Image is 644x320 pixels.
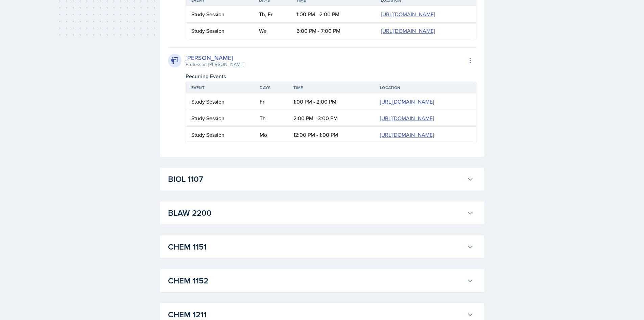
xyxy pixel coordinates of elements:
[168,173,464,185] h3: BIOL 1107
[380,131,434,138] a: [URL][DOMAIN_NAME]
[381,10,435,18] a: [URL][DOMAIN_NAME]
[288,93,375,110] td: 1:00 PM - 2:00 PM
[168,241,464,253] h3: CHEM 1151
[186,61,244,68] div: Professor: [PERSON_NAME]
[381,27,435,35] a: [URL][DOMAIN_NAME]
[254,6,291,23] td: Th, Fr
[380,98,434,105] a: [URL][DOMAIN_NAME]
[167,206,475,220] button: BLAW 2200
[288,127,375,143] td: 12:00 PM - 1:00 PM
[254,127,288,143] td: Mo
[288,110,375,127] td: 2:00 PM - 3:00 PM
[186,72,476,80] div: Recurring Events
[191,98,249,106] div: Study Session
[375,82,476,93] th: Location
[168,207,464,219] h3: BLAW 2200
[168,275,464,287] h3: CHEM 1152
[254,93,288,110] td: Fr
[186,53,244,62] div: [PERSON_NAME]
[291,23,376,39] td: 6:00 PM - 7:00 PM
[291,6,376,23] td: 1:00 PM - 2:00 PM
[191,114,249,122] div: Study Session
[191,27,248,35] div: Study Session
[167,172,475,187] button: BIOL 1107
[167,273,475,288] button: CHEM 1152
[288,82,375,93] th: Time
[380,114,434,122] a: [URL][DOMAIN_NAME]
[254,110,288,127] td: Th
[167,239,475,254] button: CHEM 1151
[254,82,288,93] th: Days
[186,82,255,93] th: Event
[191,131,249,139] div: Study Session
[254,23,291,39] td: We
[191,10,248,18] div: Study Session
